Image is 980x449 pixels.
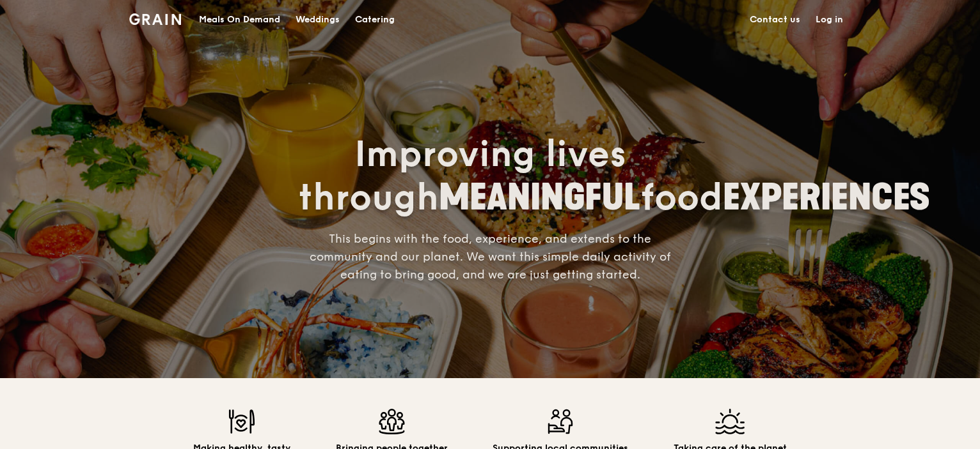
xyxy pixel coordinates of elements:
[355,1,395,39] div: Catering
[723,176,930,219] span: EXPERIENCES
[808,1,851,39] a: Log in
[347,1,402,39] a: Catering
[674,409,787,434] img: Taking care of the planet
[199,1,280,39] div: Meals On Demand
[493,409,628,434] img: Supporting local communities
[742,1,808,39] a: Contact us
[193,409,290,434] img: Making healthy, tasty
[298,133,930,220] span: Improving lives through food
[439,176,640,219] span: MEANINGFUL
[336,409,448,434] img: Bringing people together
[296,1,340,39] div: Weddings
[288,1,347,39] a: Weddings
[310,232,671,282] span: This begins with the food, experience, and extends to the community and our planet. We want this ...
[129,13,181,25] img: Grain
